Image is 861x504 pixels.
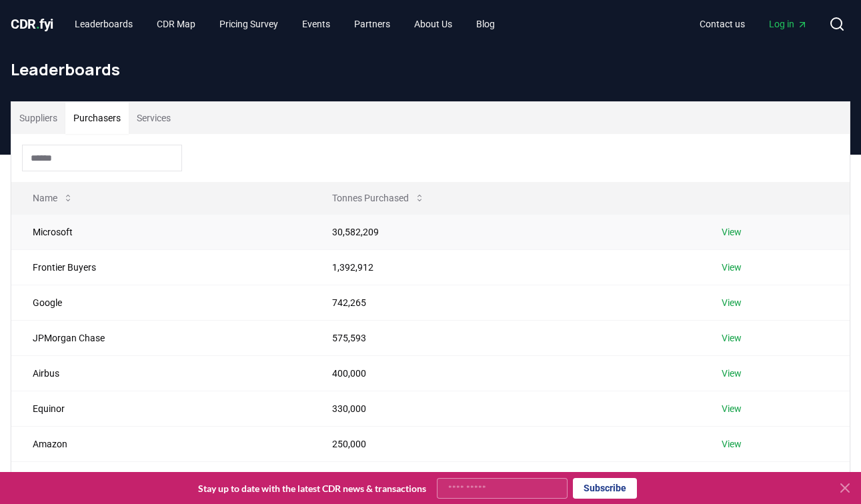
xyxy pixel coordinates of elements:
[64,12,143,36] a: Leaderboards
[722,402,742,415] a: View
[689,12,818,36] nav: Main
[11,214,311,249] td: Microsoft
[146,12,206,36] a: CDR Map
[769,17,808,31] span: Log in
[11,320,311,355] td: JPMorgan Chase
[22,185,84,211] button: Name
[722,296,742,309] a: View
[311,214,700,249] td: 30,582,209
[11,15,53,33] a: CDR.fyi
[11,102,65,134] button: Suppliers
[722,331,742,345] a: View
[129,102,179,134] button: Services
[311,426,700,461] td: 250,000
[209,12,289,36] a: Pricing Survey
[343,12,401,36] a: Partners
[11,249,311,285] td: Frontier Buyers
[11,355,311,391] td: Airbus
[311,249,700,285] td: 1,392,912
[722,261,742,274] a: View
[65,102,129,134] button: Purchasers
[722,225,742,239] a: View
[291,12,341,36] a: Events
[11,461,311,497] td: NextGen CDR
[311,320,700,355] td: 575,593
[11,391,311,426] td: Equinor
[689,12,756,36] a: Contact us
[11,59,850,80] h1: Leaderboards
[311,285,700,320] td: 742,265
[11,426,311,461] td: Amazon
[758,12,818,36] a: Log in
[722,437,742,451] a: View
[11,285,311,320] td: Google
[321,185,436,211] button: Tonnes Purchased
[466,12,506,36] a: Blog
[311,391,700,426] td: 330,000
[11,16,53,32] span: CDR fyi
[36,16,40,32] span: .
[311,461,700,497] td: 212,000
[722,367,742,380] a: View
[403,12,463,36] a: About Us
[64,12,506,36] nav: Main
[311,355,700,391] td: 400,000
